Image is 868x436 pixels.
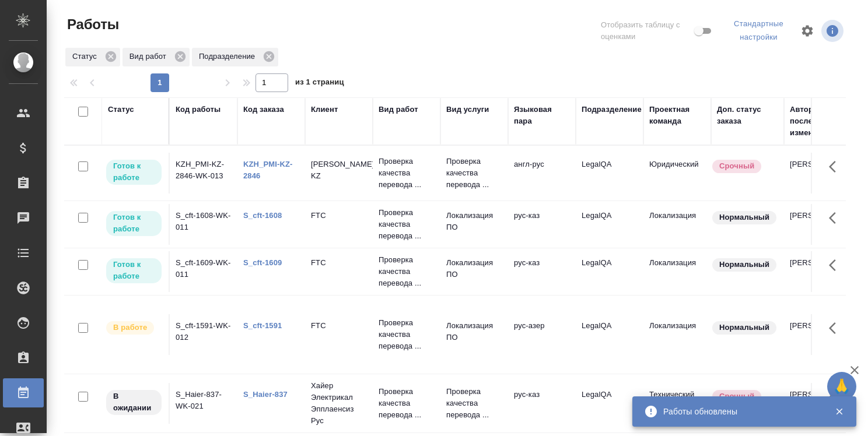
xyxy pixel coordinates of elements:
[113,259,155,282] p: Готов к работе
[663,406,817,417] div: Работы обновлены
[243,211,282,220] a: S_cft-1608
[576,204,643,245] td: LegalQA
[295,75,344,92] span: из 1 страниц
[576,153,643,194] td: LegalQA
[105,320,163,336] div: Исполнитель выполняет работу
[113,212,155,235] p: Готов к работе
[113,322,147,333] p: В работе
[379,317,435,352] p: Проверка качества перевода ...
[514,104,570,127] div: Языковая пара
[379,207,435,242] p: Проверка качества перевода ...
[113,160,155,184] p: Готов к работе
[105,389,163,416] div: Исполнитель назначен, приступать к работе пока рано
[719,259,769,270] p: Нормальный
[243,321,282,330] a: S_cft-1591
[601,19,692,43] span: Отобразить таблицу с оценками
[170,153,237,194] td: KZH_PMI-KZ-2846-WK-013
[822,314,850,342] button: Здесь прячутся важные кнопки
[643,204,711,245] td: Локализация
[176,104,220,115] div: Код работы
[717,104,778,127] div: Доп. статус заказа
[508,251,576,292] td: рус-каз
[446,386,502,421] p: Проверка качества перевода ...
[784,204,852,245] td: [PERSON_NAME]
[170,314,237,355] td: S_cft-1591-WK-012
[719,212,769,223] p: Нормальный
[784,153,852,194] td: [PERSON_NAME]
[784,314,852,355] td: [PERSON_NAME]
[582,104,642,115] div: Подразделение
[311,320,367,332] p: FTC
[311,210,367,221] p: FTC
[508,314,576,355] td: рус-азер
[508,153,576,194] td: англ-рус
[793,17,821,45] span: Настроить таблицу
[643,251,711,292] td: Локализация
[64,15,119,34] span: Работы
[311,159,367,182] p: [PERSON_NAME] KZ
[243,160,293,180] a: KZH_PMI-KZ-2846
[108,104,134,115] div: Статус
[170,383,237,424] td: S_Haier-837-WK-021
[643,383,711,424] td: Технический
[72,51,101,62] p: Статус
[170,251,237,292] td: S_cft-1609-WK-011
[822,153,850,181] button: Здесь прячутся важные кнопки
[827,372,856,401] button: 🙏
[243,104,284,115] div: Код заказа
[105,210,163,237] div: Исполнитель может приступить к работе
[170,204,237,245] td: S_cft-1608-WK-011
[719,160,754,172] p: Срочный
[379,254,435,289] p: Проверка качества перевода ...
[192,48,278,66] div: Подразделение
[446,156,502,191] p: Проверка качества перевода ...
[832,374,852,399] span: 🙏
[790,104,846,139] div: Автор последнего изменения
[508,383,576,424] td: рус-каз
[821,20,846,42] span: Посмотреть информацию
[113,391,155,414] p: В ожидании
[65,48,120,66] div: Статус
[446,104,489,115] div: Вид услуги
[576,383,643,424] td: LegalQA
[379,104,418,115] div: Вид работ
[719,391,754,402] p: Срочный
[508,204,576,245] td: рус-каз
[649,104,705,127] div: Проектная команда
[784,383,852,424] td: [PERSON_NAME]
[379,386,435,421] p: Проверка качества перевода ...
[105,257,163,284] div: Исполнитель может приступить к работе
[822,251,850,279] button: Здесь прячутся важные кнопки
[643,314,711,355] td: Локализация
[446,210,502,233] p: Локализация ПО
[719,322,769,333] p: Нормальный
[311,104,338,115] div: Клиент
[311,257,367,269] p: FTC
[784,251,852,292] td: [PERSON_NAME]
[724,15,793,47] div: split button
[105,159,163,186] div: Исполнитель может приступить к работе
[822,204,850,232] button: Здесь прячутся важные кнопки
[379,156,435,191] p: Проверка качества перевода ...
[311,380,367,427] p: Хайер Электрикал Эпплаенсиз Рус
[129,51,170,62] p: Вид работ
[827,406,851,417] button: Закрыть
[123,48,190,66] div: Вид работ
[446,257,502,280] p: Локализация ПО
[576,251,643,292] td: LegalQA
[199,51,259,62] p: Подразделение
[643,153,711,194] td: Юридический
[243,390,288,399] a: S_Haier-837
[243,258,282,267] a: S_cft-1609
[576,314,643,355] td: LegalQA
[446,320,502,343] p: Локализация ПО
